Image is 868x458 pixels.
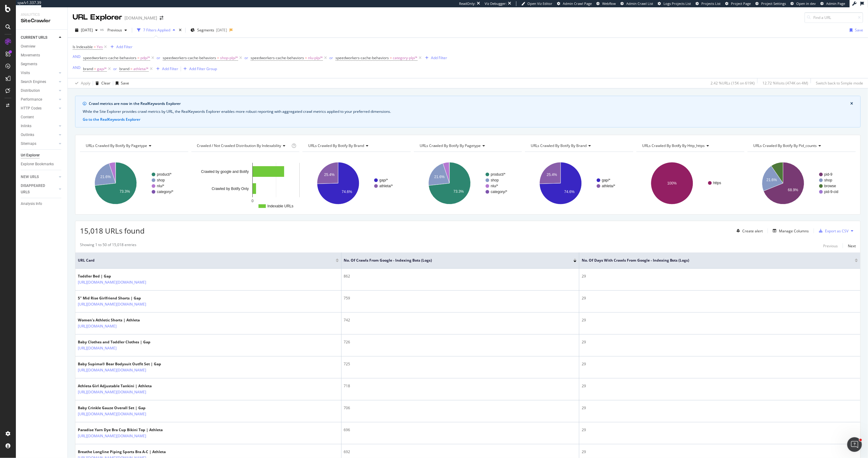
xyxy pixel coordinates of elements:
div: Analysis Info [21,201,42,207]
text: 21.6% [434,175,445,179]
span: Project Settings [761,1,786,6]
div: Outlinks [21,132,34,138]
a: [URL][DOMAIN_NAME] [78,323,117,329]
button: Previous [823,242,838,249]
span: brand [83,66,93,71]
button: 7 Filters Applied [135,25,178,35]
div: Paradise Yarn Dye Bra Cup Bikini Top | Athleta [78,427,166,433]
div: URL Explorer [73,12,122,23]
span: Logs Projects List [664,1,691,6]
button: Add Filter [423,54,447,62]
span: URL Card [78,258,334,263]
div: Add Filter [116,44,132,49]
div: 7 Filters Applied [143,27,170,33]
div: Clear [101,81,110,86]
text: category/* [491,190,507,194]
div: 742 [344,317,577,323]
a: Open Viz Editor [521,1,552,6]
div: Search Engines [21,79,46,85]
button: Add Filter [154,65,178,73]
span: URLs Crawled By Botify By http_https [642,143,705,148]
a: Explorer Bookmarks [21,161,63,167]
div: Add Filter [431,55,447,60]
div: 692 [344,449,577,455]
div: Sitemaps [21,141,36,147]
button: Apply [73,78,90,88]
span: gap/* [97,65,107,73]
div: Analytics [21,12,63,17]
input: Find a URL [805,12,863,23]
div: 29 [582,274,858,279]
div: 29 [582,427,858,433]
span: Segments [197,27,214,33]
a: Content [21,114,63,120]
span: Webflow [602,1,616,6]
div: Url Explorer [21,152,40,159]
text: product/* [157,172,172,177]
h4: URLs Crawled By Botify By pagetype [418,141,517,151]
div: 29 [582,317,858,323]
button: Create alert [734,226,763,236]
span: speedworkers-cache-behaviors [83,55,136,60]
span: Open in dev [796,1,816,6]
span: = [94,66,96,71]
div: or [113,66,117,71]
div: times [178,27,183,33]
div: Add Filter [162,66,178,71]
text: shop [157,178,165,182]
button: Go to the RealKeywords Explorer [83,117,140,122]
span: URLs Crawled By Botify By brand [308,143,364,148]
div: 12.72 % Visits ( 474K on 4M ) [762,81,808,86]
div: Baby Clothes and Toddler Clothes | Gap [78,339,150,345]
button: Save [847,25,863,35]
svg: A chart. [636,157,745,210]
span: speedworkers-cache-behaviors [335,55,389,60]
span: brand [119,66,129,71]
span: URLs Crawled By Botify By pagetype [420,143,481,148]
span: No. of Days with Crawls from Google - Indexing Bots (Logs) [582,258,846,263]
div: Inlinks [21,123,31,129]
h4: Crawled / Not Crawled Distribution By Indexability [196,141,291,151]
span: Yes [97,43,103,51]
div: 29 [582,383,858,389]
div: arrow-right-arrow-left [160,16,163,20]
button: AND [73,54,81,59]
span: URLs Crawled By Botify By pid_counts [753,143,817,148]
a: Admin Page [820,1,845,6]
div: 2.42 % URLs ( 15K on 619K ) [711,81,755,86]
text: 0 [251,199,254,203]
span: = [217,55,219,60]
button: AND [73,65,81,70]
a: [URL][DOMAIN_NAME] [78,345,117,351]
div: 29 [582,449,858,455]
div: CURRENT URLS [21,34,47,41]
a: Inlinks [21,123,57,129]
div: HTTP Codes [21,105,42,112]
h4: URLs Crawled By Botify By brand [530,141,628,151]
div: 29 [582,405,858,411]
svg: A chart. [80,157,188,210]
text: gap/* [379,178,388,182]
span: = [390,55,392,60]
text: athleta/* [379,184,393,188]
span: Previous [105,27,122,33]
h4: URLs Crawled By Botify By pid_counts [752,141,850,151]
a: Open in dev [790,1,816,6]
div: A chart. [525,157,633,210]
div: A chart. [191,157,300,210]
div: 725 [344,361,577,367]
div: DISAPPEARED URLS [21,183,52,195]
span: Admin Page [826,1,845,6]
text: gap/* [602,178,610,182]
text: pid-9-cid [824,190,838,194]
span: Admin Crawl List [626,1,653,6]
div: 759 [344,295,577,301]
a: Sitemaps [21,141,57,147]
button: Next [848,242,856,249]
a: [URL][DOMAIN_NAME][DOMAIN_NAME] [78,389,146,395]
text: 21.6% [100,175,111,179]
div: Explorer Bookmarks [21,161,54,167]
button: Switch back to Simple mode [813,78,863,88]
span: athleta/* [133,65,149,73]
